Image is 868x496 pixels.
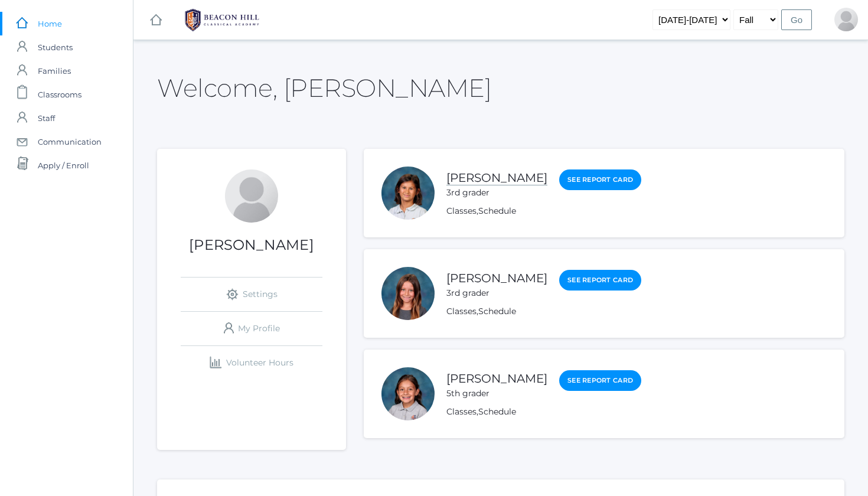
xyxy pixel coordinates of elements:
[38,130,102,154] span: Communication
[178,5,266,35] img: 1_BHCALogos-05.png
[38,35,73,59] span: Students
[446,406,641,418] div: ,
[381,267,435,320] div: Evangeline Ewing
[157,74,491,102] h2: Welcome, [PERSON_NAME]
[446,387,547,400] div: 5th grader
[834,8,858,31] div: Laura Ewing
[38,59,71,83] span: Families
[559,169,641,190] a: See Report Card
[446,271,547,285] a: [PERSON_NAME]
[381,367,435,420] div: Esperanza Ewing
[181,278,322,311] a: Settings
[446,171,547,185] a: [PERSON_NAME]
[38,83,81,106] span: Classrooms
[38,106,55,130] span: Staff
[446,205,641,217] div: ,
[225,169,278,223] div: Laura Ewing
[781,9,812,30] input: Go
[478,306,516,316] a: Schedule
[38,12,62,35] span: Home
[446,287,547,299] div: 3rd grader
[446,187,547,199] div: 3rd grader
[38,154,89,177] span: Apply / Enroll
[157,237,346,253] h1: [PERSON_NAME]
[181,312,322,345] a: My Profile
[478,406,516,417] a: Schedule
[446,306,477,316] a: Classes
[381,167,435,220] div: Adella Ewing
[181,346,322,380] a: Volunteer Hours
[446,305,641,318] div: ,
[559,270,641,291] a: See Report Card
[478,205,516,216] a: Schedule
[559,370,641,391] a: See Report Card
[446,406,477,417] a: Classes
[446,371,547,386] a: [PERSON_NAME]
[446,205,477,216] a: Classes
